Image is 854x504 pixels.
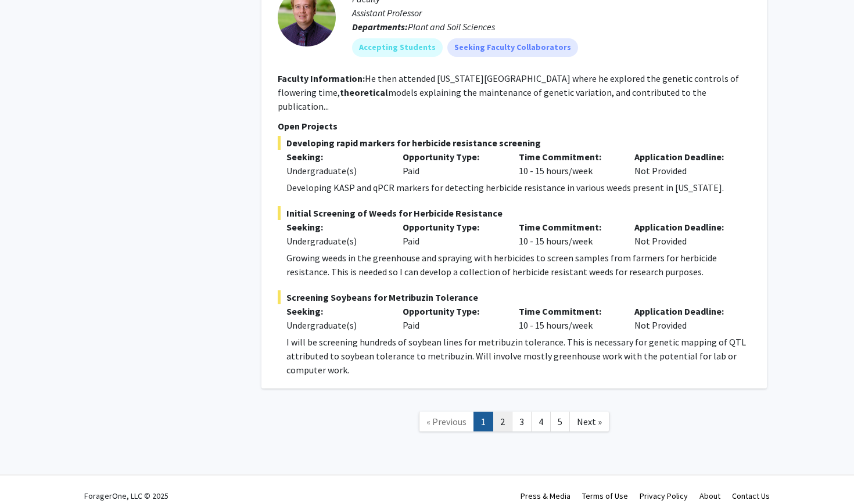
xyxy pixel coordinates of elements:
[286,234,385,248] div: Undergraduate(s)
[531,412,551,432] a: 4
[626,150,742,178] div: Not Provided
[286,220,385,234] p: Seeking:
[352,38,443,57] mat-chip: Accepting Students
[519,220,618,234] p: Time Commitment:
[569,412,609,432] a: Next
[403,150,501,164] p: Opportunity Type:
[394,304,510,332] div: Paid
[261,400,767,447] nav: Page navigation
[278,73,739,112] fg-read-more: He then attended [US_STATE][GEOGRAPHIC_DATA] where he explored the genetic controls of flowering ...
[286,251,751,279] p: Growing weeds in the greenhouse and spraying with herbicides to screen samples from farmers for h...
[408,21,495,33] span: Plant and Soil Sciences
[278,206,751,220] span: Initial Screening of Weeds for Herbicide Resistance
[394,150,510,178] div: Paid
[510,304,626,332] div: 10 - 15 hours/week
[286,181,751,195] p: Developing KASP and qPCR markers for detecting herbicide resistance in various weeds present in [...
[352,6,751,20] p: Assistant Professor
[626,220,742,248] div: Not Provided
[634,220,733,234] p: Application Deadline:
[519,150,618,164] p: Time Commitment:
[286,318,385,332] div: Undergraduate(s)
[550,412,570,432] a: 5
[634,304,733,318] p: Application Deadline:
[9,452,49,495] iframe: Chat
[699,491,720,501] a: About
[278,290,751,304] span: Screening Soybeans for Metribuzin Tolerance
[278,73,365,84] b: Faculty Information:
[582,491,628,501] a: Terms of Use
[394,220,510,248] div: Paid
[640,491,688,501] a: Privacy Policy
[286,150,385,164] p: Seeking:
[521,491,570,501] a: Press & Media
[403,220,501,234] p: Opportunity Type:
[510,220,626,248] div: 10 - 15 hours/week
[732,491,770,501] a: Contact Us
[403,304,501,318] p: Opportunity Type:
[352,21,408,33] b: Departments:
[577,416,602,427] span: Next »
[419,412,474,432] a: Previous Page
[286,164,385,178] div: Undergraduate(s)
[626,304,742,332] div: Not Provided
[473,412,493,432] a: 1
[278,136,751,150] span: Developing rapid markers for herbicide resistance screening
[510,150,626,178] div: 10 - 15 hours/week
[278,119,751,133] p: Open Projects
[447,38,578,57] mat-chip: Seeking Faculty Collaborators
[426,416,467,427] span: « Previous
[493,412,512,432] a: 2
[519,304,618,318] p: Time Commitment:
[512,412,532,432] a: 3
[286,335,751,377] p: I will be screening hundreds of soybean lines for metribuzin tolerance. This is necessary for gen...
[340,87,388,98] b: theoretical
[634,150,733,164] p: Application Deadline:
[286,304,385,318] p: Seeking:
